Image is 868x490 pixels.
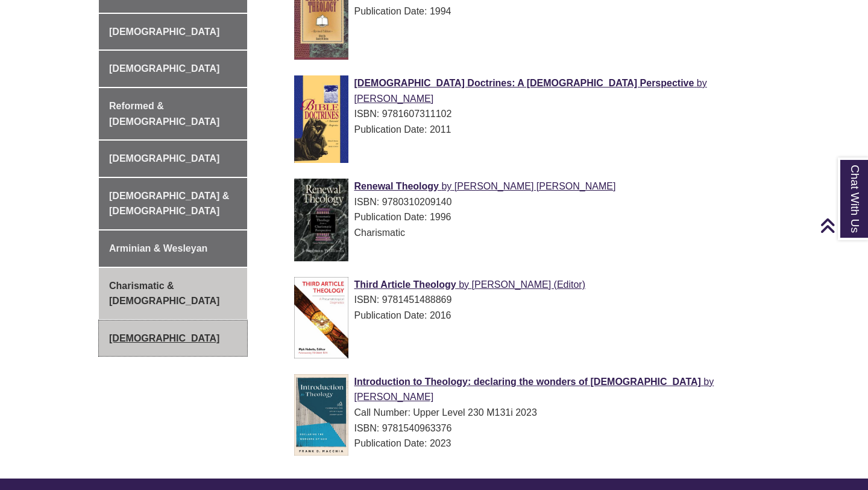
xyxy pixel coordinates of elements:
span: Introduction to Theology: declaring the wonders of [DEMOGRAPHIC_DATA] [354,377,701,387]
a: Charismatic & [DEMOGRAPHIC_DATA] [99,268,247,319]
div: ISBN: 9781540963376 [294,421,772,436]
span: Third Article Theology [354,279,456,290]
span: Renewal Theology [354,181,439,191]
a: Renewal Theology by [PERSON_NAME] [PERSON_NAME] [354,181,616,191]
a: Back to Top [820,217,865,234]
span: [PERSON_NAME] [354,94,434,104]
span: [PERSON_NAME] [354,392,434,402]
span: by [441,181,451,191]
a: Reformed & [DEMOGRAPHIC_DATA] [99,88,247,139]
a: [DEMOGRAPHIC_DATA] [99,320,247,357]
div: Publication Date: 2023 [294,436,772,451]
div: Publication Date: 2011 [294,122,772,138]
a: Arminian & Wesleyan [99,231,247,267]
a: Third Article Theology by [PERSON_NAME] (Editor) [354,279,586,290]
a: Introduction to Theology: declaring the wonders of [DEMOGRAPHIC_DATA] by [PERSON_NAME] [354,377,714,402]
div: Publication Date: 1996 [294,209,772,225]
div: Publication Date: 2016 [294,308,772,323]
div: Call Number: Upper Level 230 M131i 2023 [294,405,772,421]
span: by [703,377,714,387]
div: Publication Date: 1994 [294,4,772,19]
a: [DEMOGRAPHIC_DATA] [99,141,247,177]
span: by [459,279,469,290]
span: [PERSON_NAME] (Editor) [472,279,585,290]
div: ISBN: 9780310209140 [294,194,772,210]
div: ISBN: 9781607311102 [294,106,772,122]
a: [DEMOGRAPHIC_DATA] [99,51,247,87]
a: [DEMOGRAPHIC_DATA] Doctrines: A [DEMOGRAPHIC_DATA] Perspective by [PERSON_NAME] [354,78,707,104]
span: [DEMOGRAPHIC_DATA] Doctrines: A [DEMOGRAPHIC_DATA] Perspective [354,78,694,88]
div: ISBN: 9781451488869 [294,292,772,308]
a: [DEMOGRAPHIC_DATA] & [DEMOGRAPHIC_DATA] [99,178,247,229]
span: by [697,78,707,88]
div: Charismatic [294,225,772,241]
a: [DEMOGRAPHIC_DATA] [99,14,247,50]
span: [PERSON_NAME] [PERSON_NAME] [454,181,616,191]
